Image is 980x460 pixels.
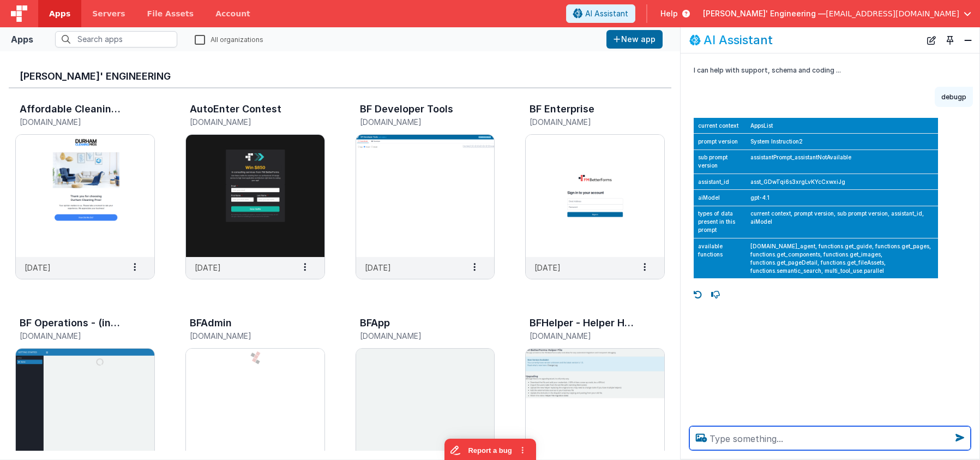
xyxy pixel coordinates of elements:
h5: [DOMAIN_NAME] [20,118,128,126]
td: AppsList [746,118,938,134]
h3: BFApp [360,318,390,328]
td: [DOMAIN_NAME]_agent, functions.get_guide, functions.get_pages, functions.get_components, function... [746,238,938,278]
h5: [DOMAIN_NAME] [190,118,298,126]
p: [DATE] [195,262,221,273]
h5: [DOMAIN_NAME] [20,332,128,340]
td: System Instruction2 [746,134,938,150]
h3: BF Developer Tools [360,104,453,115]
td: assistant_id [694,174,746,189]
p: [DATE] [534,262,561,273]
td: sub prompt version [694,150,746,174]
span: AI Assistant [585,8,628,19]
h5: [DOMAIN_NAME] [530,118,638,126]
span: Apps [49,8,70,19]
h5: [DOMAIN_NAME] [190,332,298,340]
td: aiModel [694,190,746,206]
h3: AutoEnter Contest [190,104,281,115]
span: [EMAIL_ADDRESS][DOMAIN_NAME] [826,8,959,19]
button: [PERSON_NAME]' Engineering — [EMAIL_ADDRESS][DOMAIN_NAME] [703,8,971,19]
p: [DATE] [25,262,51,273]
h3: BFHelper - Helper Hybrid App [530,318,634,328]
button: AI Assistant [566,4,635,23]
h5: [DOMAIN_NAME] [360,118,468,126]
td: types of data present in this prompt [694,206,746,238]
button: New Chat [924,33,939,48]
h3: Affordable Cleaning Services [20,104,124,115]
h5: [DOMAIN_NAME] [360,332,468,340]
span: Servers [92,8,125,19]
button: Toggle Pin [942,33,958,48]
label: All organizations [195,34,263,44]
td: prompt version [694,134,746,150]
span: [PERSON_NAME]' Engineering — [703,8,826,19]
h5: [DOMAIN_NAME] [530,332,638,340]
span: Help [660,8,678,19]
input: Search apps [55,31,177,47]
p: debugp [941,91,966,103]
div: Apps [11,33,33,46]
td: gpt-4.1 [746,190,938,206]
button: Close [961,33,975,48]
button: New app [606,30,663,49]
td: current context, prompt version, sub prompt version, assistant_id, aiModel [746,206,938,238]
h3: BF Operations - (internal use) [20,318,124,328]
h3: [PERSON_NAME]' Engineering [20,71,660,82]
td: current context [694,118,746,134]
td: assistantPrompt_assistantNotAvailable [746,150,938,174]
h3: BFAdmin [190,318,232,328]
p: [DATE] [365,262,391,273]
h3: BF Enterprise [530,104,594,115]
p: I can help with support, schema and coding ... [694,64,938,76]
td: asst_GDwTqi6s3xrgLvKYcCxwxiJg [746,174,938,189]
span: File Assets [147,8,194,19]
td: available functions [694,238,746,278]
h2: AI Assistant [704,33,773,46]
